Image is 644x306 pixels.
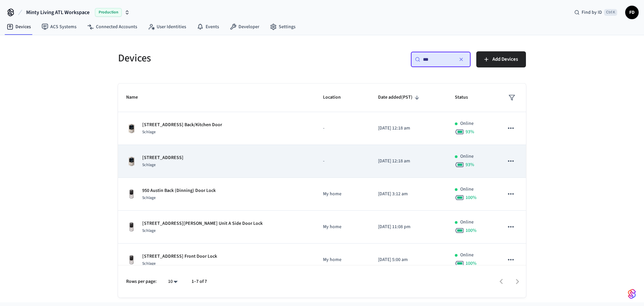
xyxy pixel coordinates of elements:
[625,6,639,19] button: FD
[466,161,474,168] span: 93 %
[323,158,362,165] p: -
[378,223,439,231] p: [DATE] 11:08 pm
[466,194,477,201] span: 100 %
[192,21,224,33] a: Events
[26,8,90,16] span: Minty Living ATL Workspace
[323,92,350,103] span: Location
[192,278,207,285] p: 1–7 of 7
[466,129,474,135] span: 93 %
[165,277,181,287] div: 10
[142,129,156,135] span: Schlage
[460,219,474,226] p: Online
[628,289,636,299] img: SeamLogoGradient.69752ec5.svg
[460,186,474,193] p: Online
[582,9,602,16] span: Find by ID
[626,6,638,18] span: FD
[142,220,263,227] p: [STREET_ADDRESS][PERSON_NAME] Unit A Side Door Lock
[36,21,82,33] a: ACS Systems
[378,256,439,263] p: [DATE] 5:00 am
[142,253,217,260] p: [STREET_ADDRESS] Front Door Lock
[466,227,477,234] span: 100 %
[142,154,183,161] p: [STREET_ADDRESS]
[460,153,474,160] p: Online
[126,123,137,134] img: Schlage Sense Smart Deadbolt with Camelot Trim, Front
[460,120,474,127] p: Online
[476,51,526,67] button: Add Devices
[323,256,362,263] p: My home
[126,255,137,265] img: Yale Assure Touchscreen Wifi Smart Lock, Satin Nickel, Front
[142,121,222,129] p: [STREET_ADDRESS] Back/Kitchen Door
[1,21,36,33] a: Devices
[95,8,122,17] span: Production
[126,222,137,233] img: Yale Assure Touchscreen Wifi Smart Lock, Satin Nickel, Front
[126,92,147,103] span: Name
[378,125,439,132] p: [DATE] 12:18 am
[323,223,362,231] p: My home
[460,252,474,259] p: Online
[142,228,156,234] span: Schlage
[492,55,518,64] span: Add Devices
[569,6,623,18] div: Find by IDCtrl K
[142,195,156,201] span: Schlage
[126,189,137,200] img: Yale Assure Touchscreen Wifi Smart Lock, Satin Nickel, Front
[466,260,477,267] span: 100 %
[126,278,157,285] p: Rows per page:
[604,9,617,16] span: Ctrl K
[142,187,216,194] p: 950 Austin Back (Dinning) Door Lock
[323,125,362,132] p: -
[118,51,318,65] h5: Devices
[378,191,439,198] p: [DATE] 3:12 am
[455,92,477,103] span: Status
[265,21,301,33] a: Settings
[378,92,421,103] span: Date added(PST)
[224,21,265,33] a: Developer
[142,261,156,266] span: Schlage
[126,156,137,167] img: Schlage Sense Smart Deadbolt with Camelot Trim, Front
[143,21,192,33] a: User Identities
[82,21,143,33] a: Connected Accounts
[323,191,362,198] p: My home
[142,162,156,168] span: Schlage
[378,158,439,165] p: [DATE] 12:18 am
